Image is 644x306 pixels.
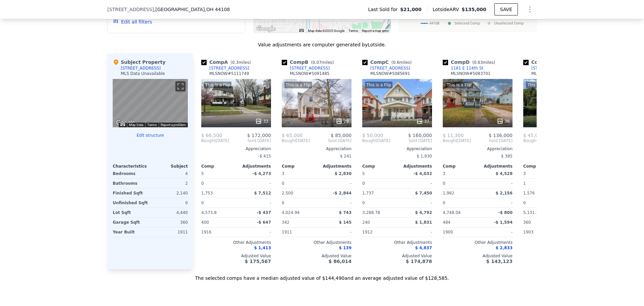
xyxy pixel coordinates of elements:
div: [STREET_ADDRESS] [531,65,571,71]
div: Other Adjustments [443,240,513,245]
div: Street View [113,79,188,127]
div: 0 [152,198,188,208]
span: Last Sold for [368,6,400,13]
div: Comp [201,164,236,169]
a: [STREET_ADDRESS] [282,65,330,71]
div: - [479,227,513,237]
span: Sold [DATE] [229,138,271,143]
span: 0.07 [313,60,322,65]
div: Other Adjustments [282,240,352,245]
a: Open this area in Google Maps (opens a new window) [114,119,137,127]
span: Sold [DATE] [390,138,432,143]
div: MLSNOW # 5083701 [451,71,490,76]
span: $ 85,000 [331,133,352,138]
span: -$ 4,273 [253,171,271,176]
span: Sold [DATE] [471,138,513,143]
a: [STREET_ADDRESS] [523,65,571,71]
div: 1912 [362,227,396,237]
span: $ 65,000 [282,133,303,138]
div: Comp [443,164,478,169]
div: 1903 [523,227,557,237]
span: $ 4,528 [496,171,513,176]
span: -$ 647 [257,220,271,225]
div: This is a Flip [526,82,553,88]
div: Adjusted Value [523,253,593,259]
span: $ 241 [340,154,352,159]
a: Terms (opens in new tab) [147,123,157,127]
div: - [237,198,271,208]
button: Toggle fullscreen view [175,81,185,91]
span: 4,024.94 [282,210,300,215]
div: This is a Flip [445,82,473,88]
div: Subject [150,164,188,169]
div: 4 [152,169,188,178]
div: 0 [362,179,396,188]
span: Lotside ARV [433,6,462,13]
div: - [398,179,432,188]
button: Show Options [523,3,537,16]
div: - [479,179,513,188]
button: SAVE [494,3,518,15]
div: 0 [201,179,235,188]
div: - [318,198,352,208]
a: [STREET_ADDRESS] [362,65,410,71]
span: -$ 1,594 [494,220,513,225]
div: 33 [255,118,268,125]
text: Selected Comp [454,21,480,26]
div: Unfinished Sqft [113,198,149,208]
span: , OH 44108 [205,7,230,12]
img: Google [114,119,137,127]
div: - [479,198,513,208]
div: Map [113,79,188,127]
div: Adjusted Value [282,253,352,259]
div: This is a Flip [204,82,231,88]
div: 0 [282,179,315,188]
div: Adjustments [317,164,352,169]
div: [DATE] [443,138,471,143]
div: Appreciation [201,146,271,151]
span: 3,288.78 [362,210,380,215]
div: 4,440 [152,208,188,217]
img: Google [255,25,277,33]
div: Comp [362,164,397,169]
span: $ 139 [339,246,352,250]
span: $ 1,831 [415,220,432,225]
div: Value adjustments are computer generated by Lotside . [107,41,537,48]
span: 342 [282,220,289,225]
div: - [398,227,432,237]
div: 1900 [443,227,476,237]
span: $135,000 [462,7,486,12]
div: 2,140 [152,188,188,198]
div: Adjustments [478,164,513,169]
div: Bathrooms [113,179,149,188]
span: 0.63 [474,60,483,65]
button: Edit all filters [113,18,152,25]
span: 484 [443,220,450,225]
span: -$ 437 [257,210,271,215]
span: $ 45,000 [523,133,544,138]
span: 1,982 [443,191,454,195]
span: $ 175,567 [245,259,271,264]
div: [STREET_ADDRESS] [209,65,249,71]
span: 400 [201,220,209,225]
span: Map data ©2025 Google [308,29,344,33]
div: Adjusted Value [362,253,432,259]
span: $ 7,450 [415,191,432,195]
div: [STREET_ADDRESS] [290,65,330,71]
div: 1911 [282,227,315,237]
span: , [GEOGRAPHIC_DATA] [154,6,230,13]
span: $ 160,000 [408,133,432,138]
div: Finished Sqft [113,188,149,198]
span: $21,000 [400,6,422,13]
span: 360 [523,220,531,225]
div: Adjusted Value [201,253,271,259]
span: 3 [523,171,526,176]
span: 0 [443,201,445,205]
div: MLSNOW # 5111749 [209,71,249,76]
div: 2 [152,179,188,188]
div: Adjusted Value [443,253,513,259]
div: 1911 [152,227,188,237]
span: $ 4,837 [415,246,432,250]
span: 0.6 [393,60,399,65]
div: Comp A [201,59,254,65]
